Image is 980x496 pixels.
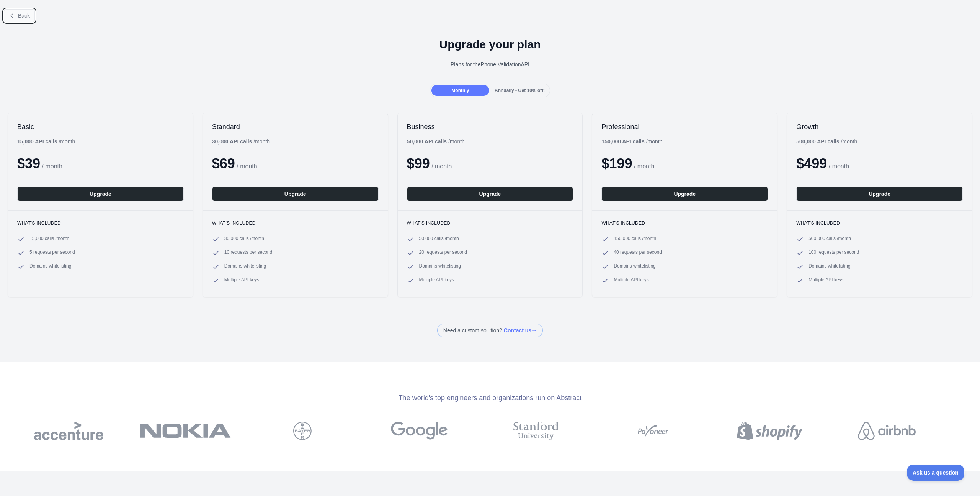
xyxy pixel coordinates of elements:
div: / month [407,138,465,145]
h2: Professional [601,122,768,131]
h2: Business [407,122,573,131]
b: 150,000 API calls [601,138,644,145]
iframe: Toggle Customer Support [907,465,965,481]
span: $ 199 [601,156,632,171]
div: / month [601,138,662,145]
b: 50,000 API calls [407,138,447,145]
span: $ 99 [407,156,430,171]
